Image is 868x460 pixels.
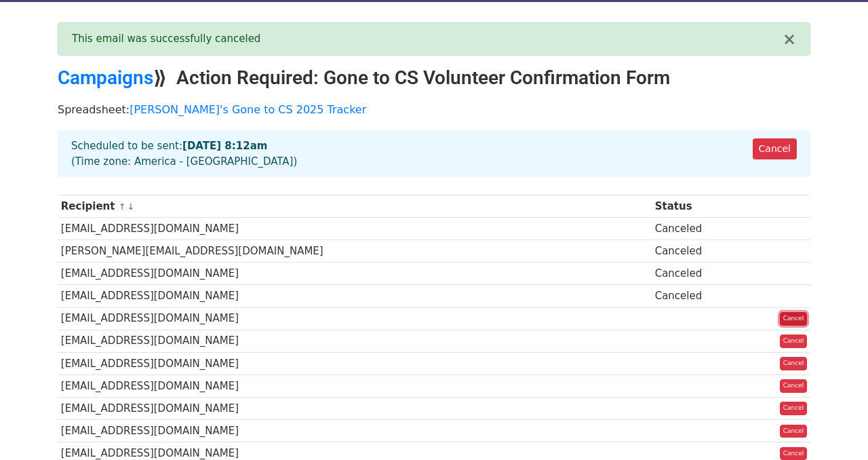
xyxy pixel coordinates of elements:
td: [EMAIL_ADDRESS][DOMAIN_NAME] [58,218,652,240]
strong: [DATE] 8:12am [182,140,267,152]
td: Canceled [652,218,742,240]
a: Cancel [780,334,808,348]
td: [EMAIL_ADDRESS][DOMAIN_NAME] [58,420,652,442]
td: [EMAIL_ADDRESS][DOMAIN_NAME] [58,375,652,397]
a: ↓ [127,202,134,212]
a: Cancel [780,379,808,393]
td: [EMAIL_ADDRESS][DOMAIN_NAME] [58,263,652,285]
a: Cancel [753,138,797,159]
div: Scheduled to be sent: (Time zone: America - [GEOGRAPHIC_DATA]) [58,130,810,177]
td: [EMAIL_ADDRESS][DOMAIN_NAME] [58,307,652,330]
td: [EMAIL_ADDRESS][DOMAIN_NAME] [58,285,652,307]
td: Canceled [652,285,742,307]
button: × [783,31,796,47]
h2: ⟫ Action Required: Gone to CS Volunteer Confirmation Form [58,66,810,90]
td: Canceled [652,240,742,263]
td: Canceled [652,263,742,285]
a: Campaigns [58,66,153,89]
td: [EMAIL_ADDRESS][DOMAIN_NAME] [58,352,652,375]
a: Cancel [780,357,808,370]
th: Status [652,195,742,218]
td: [EMAIL_ADDRESS][DOMAIN_NAME] [58,330,652,352]
a: Cancel [780,312,808,326]
td: [PERSON_NAME][EMAIL_ADDRESS][DOMAIN_NAME] [58,240,652,263]
div: This email was successfully canceled [72,31,783,47]
a: Cancel [780,425,808,438]
td: [EMAIL_ADDRESS][DOMAIN_NAME] [58,397,652,419]
a: [PERSON_NAME]'s Gone to CS 2025 Tracker [130,103,366,116]
p: Spreadsheet: [58,102,810,117]
iframe: Chat Widget [800,395,868,460]
a: Cancel [780,402,808,415]
a: ↑ [119,202,126,212]
th: Recipient [58,195,652,218]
